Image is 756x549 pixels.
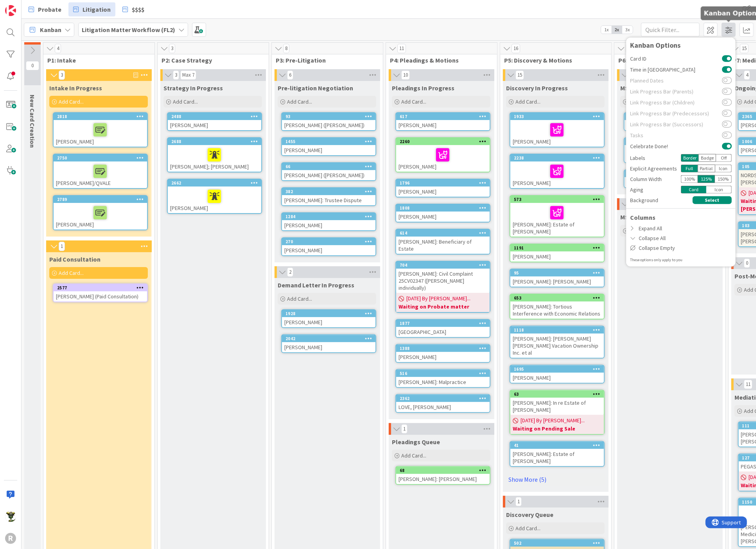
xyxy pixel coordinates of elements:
div: Icon [715,165,732,172]
div: 1695 [514,366,604,372]
div: 502 [510,540,604,547]
span: 3 [626,44,632,53]
div: Labels [630,154,681,162]
div: 41 [510,442,604,449]
div: 1928 [286,311,375,316]
span: [DATE] By [PERSON_NAME]... [521,416,585,425]
a: 1796[PERSON_NAME] [395,179,490,197]
div: 2238[PERSON_NAME] [510,154,604,188]
div: 516 [396,370,490,377]
div: [PERSON_NAME] [510,161,604,188]
span: Add Card... [287,98,312,105]
a: 617[PERSON_NAME] [395,112,490,131]
div: 1695 [510,366,604,373]
a: 1388[PERSON_NAME] [395,344,490,363]
div: 1284 [286,214,375,219]
div: 1055[PERSON_NAME] [625,113,718,130]
div: 100 % [681,175,698,183]
div: 41 [514,443,604,448]
div: 653 [514,295,604,301]
span: Demand Letter In Progress [278,281,354,289]
div: 2260[PERSON_NAME] [396,138,490,172]
div: 1808 [400,205,490,211]
div: [PERSON_NAME] [510,373,604,383]
div: [PERSON_NAME] [282,220,375,230]
div: 2750[PERSON_NAME]/QVALE [54,154,147,188]
div: [PERSON_NAME]; [PERSON_NAME] [168,145,261,172]
a: Show More (5) [506,473,605,486]
a: 382[PERSON_NAME]: Trustee Dispute [281,187,376,206]
div: [PERSON_NAME]: [PERSON_NAME] [510,276,604,287]
span: 15 [515,70,524,80]
a: 653[PERSON_NAME]: Tortious Interference with Economic Relations [510,294,605,319]
a: 1455[PERSON_NAME] [281,137,376,156]
span: Strategy In Progress [163,84,223,92]
span: $$$$ [132,5,144,14]
a: 2662[PERSON_NAME] [167,179,262,214]
span: Pleadings Queue [392,438,440,446]
div: 2688[PERSON_NAME]; [PERSON_NAME] [168,138,261,172]
span: Add Card... [287,295,312,302]
div: SIVETZ: Sivetz [PERSON_NAME] [625,177,718,187]
span: Litigation [83,5,111,14]
div: Explicit Agreements [630,164,681,172]
span: Pre-litigation Negotiation [278,84,353,92]
div: 362 [625,138,718,145]
div: 2362 [396,395,490,402]
span: P1: Intake [47,56,145,64]
div: 2042 [282,335,375,342]
div: 270 [282,238,375,245]
span: Kanban [40,25,61,34]
span: Discovery Queue [506,511,553,518]
div: [PERSON_NAME]: Tortious Interference with Economic Relations [510,301,604,319]
span: 2x [612,26,622,34]
div: Expand All [626,223,736,233]
span: P6: Dispositive Motions [618,56,716,64]
span: Intake In Progress [49,84,102,92]
a: 2238[PERSON_NAME] [510,154,605,189]
div: 1118 [510,327,604,334]
div: 95 [510,269,604,276]
div: 2688 [171,139,261,144]
div: 704 [396,262,490,269]
a: 2042[PERSON_NAME] [281,334,376,353]
div: 573[PERSON_NAME]: Estate of [PERSON_NAME] [510,196,604,237]
a: 270[PERSON_NAME] [281,237,376,256]
div: 1118 [514,327,604,333]
span: Background [630,196,658,204]
a: 362[PERSON_NAME]: [PERSON_NAME] Abuse Claim [624,137,719,163]
div: 704[PERSON_NAME]: Civil Complaint 25CV02347 ([PERSON_NAME] individually) [396,262,490,293]
div: 1796[PERSON_NAME] [396,179,490,197]
div: 66 [286,164,375,169]
div: Off [716,154,732,162]
span: 2 [287,267,293,277]
span: P4: Pleadings & Motions [390,56,487,64]
span: 1 [59,242,65,251]
div: 1191 [514,245,604,251]
div: [PERSON_NAME] [396,212,490,222]
div: 2488 [171,114,261,119]
div: R [5,533,16,544]
div: 653[PERSON_NAME]: Tortious Interference with Economic Relations [510,294,604,319]
div: [PERSON_NAME]: [PERSON_NAME] [396,474,490,484]
a: $$$$ [118,2,149,16]
a: 704[PERSON_NAME]: Civil Complaint 25CV02347 ([PERSON_NAME] individually)[DATE] By [PERSON_NAME]..... [395,261,490,313]
div: 2238 [514,155,604,161]
div: [PERSON_NAME] [396,120,490,130]
div: 614[PERSON_NAME]: Beneficiary of Estate [396,230,490,254]
div: [GEOGRAPHIC_DATA] [396,327,490,337]
div: Icon [706,186,732,194]
span: Add Card... [401,98,426,105]
div: [PERSON_NAME] [510,120,604,147]
div: 1388[PERSON_NAME] [396,345,490,362]
div: [PERSON_NAME]: Estate of [PERSON_NAME] [510,203,604,237]
div: [PERSON_NAME]/QVALE [54,161,147,188]
span: Probate [38,5,61,14]
div: 93[PERSON_NAME] ([PERSON_NAME]) [282,113,375,130]
div: [PERSON_NAME]: Estate of [PERSON_NAME] [510,449,604,466]
span: [DATE] By [PERSON_NAME]... [406,294,470,303]
div: 1808 [396,205,490,212]
span: 11 [397,44,406,53]
a: 1695[PERSON_NAME] [510,365,605,384]
div: 1284[PERSON_NAME] [282,213,375,230]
